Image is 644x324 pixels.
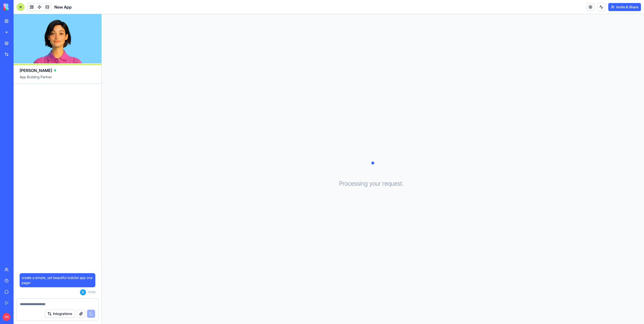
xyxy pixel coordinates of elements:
span: DN [3,313,11,321]
span: . [402,180,404,188]
span: [PERSON_NAME] [20,67,52,73]
span: New App [54,4,72,10]
span: App Building Partner [20,74,95,84]
span: D [80,289,86,295]
button: Invite & Share [608,3,641,11]
button: Integrations [45,310,75,318]
span: 17:09 [88,290,95,294]
img: logo [4,4,35,11]
span: create a simple, yet beautiful todolist app one pager [22,275,93,285]
h3: Processing your request [339,180,407,188]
